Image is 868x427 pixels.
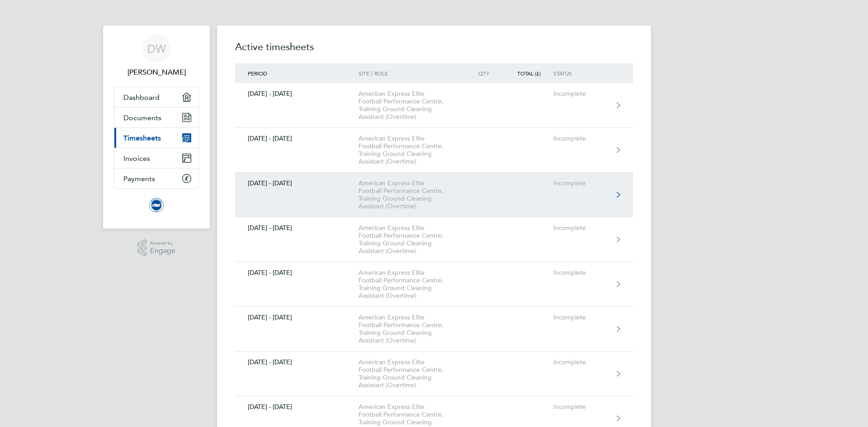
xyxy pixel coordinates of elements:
[235,179,359,187] div: [DATE] - [DATE]
[359,70,462,76] div: Site / Role
[553,224,609,232] div: Incomplete
[235,403,359,411] div: [DATE] - [DATE]
[235,135,359,142] div: [DATE] - [DATE]
[553,358,609,366] div: Incomplete
[137,239,176,257] a: Powered byEngage
[235,90,359,98] div: [DATE] - [DATE]
[149,198,164,212] img: brightonandhovealbion-logo-retina.png
[114,198,199,212] a: Go to home page
[359,358,462,389] div: American Express Elite Football Performance Centre, Training Ground Cleaning Assistant (Overtime)
[235,83,633,128] a: [DATE] - [DATE]American Express Elite Football Performance Centre, Training Ground Cleaning Assis...
[123,93,160,102] span: Dashboard
[235,262,633,307] a: [DATE] - [DATE]American Express Elite Football Performance Centre, Training Ground Cleaning Assis...
[502,70,553,76] div: Total (£)
[235,173,633,217] a: [DATE] - [DATE]American Express Elite Football Performance Centre, Training Ground Cleaning Assis...
[359,269,462,300] div: American Express Elite Football Performance Centre, Training Ground Cleaning Assistant (Overtime)
[553,269,609,277] div: Incomplete
[147,43,166,55] span: DW
[114,67,199,78] span: Daniel Wood
[553,70,609,76] div: Status
[235,358,359,366] div: [DATE] - [DATE]
[235,217,633,262] a: [DATE] - [DATE]American Express Elite Football Performance Centre, Training Ground Cleaning Assis...
[462,70,502,76] div: Qty
[553,314,609,321] div: Incomplete
[359,314,462,344] div: American Express Elite Football Performance Centre, Training Ground Cleaning Assistant (Overtime)
[103,25,210,229] nav: Main navigation
[123,134,161,142] span: Timesheets
[359,224,462,255] div: American Express Elite Football Performance Centre, Training Ground Cleaning Assistant (Overtime)
[359,179,462,210] div: American Express Elite Football Performance Centre, Training Ground Cleaning Assistant (Overtime)
[150,247,175,255] span: Engage
[553,403,609,411] div: Incomplete
[123,113,161,122] span: Documents
[235,224,359,232] div: [DATE] - [DATE]
[114,108,198,127] a: Documents
[553,179,609,187] div: Incomplete
[150,239,175,247] span: Powered by
[553,135,609,142] div: Incomplete
[359,135,462,165] div: American Express Elite Football Performance Centre, Training Ground Cleaning Assistant (Overtime)
[123,174,155,183] span: Payments
[114,87,198,107] a: Dashboard
[114,128,198,148] a: Timesheets
[114,148,198,168] a: Invoices
[235,40,633,63] h2: Active timesheets
[114,34,199,78] a: DW[PERSON_NAME]
[114,169,198,188] a: Payments
[553,90,609,98] div: Incomplete
[248,70,267,77] span: Period
[359,90,462,121] div: American Express Elite Football Performance Centre, Training Ground Cleaning Assistant (Overtime)
[235,269,359,277] div: [DATE] - [DATE]
[235,307,633,352] a: [DATE] - [DATE]American Express Elite Football Performance Centre, Training Ground Cleaning Assis...
[235,314,359,321] div: [DATE] - [DATE]
[123,154,150,163] span: Invoices
[235,128,633,173] a: [DATE] - [DATE]American Express Elite Football Performance Centre, Training Ground Cleaning Assis...
[235,352,633,396] a: [DATE] - [DATE]American Express Elite Football Performance Centre, Training Ground Cleaning Assis...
